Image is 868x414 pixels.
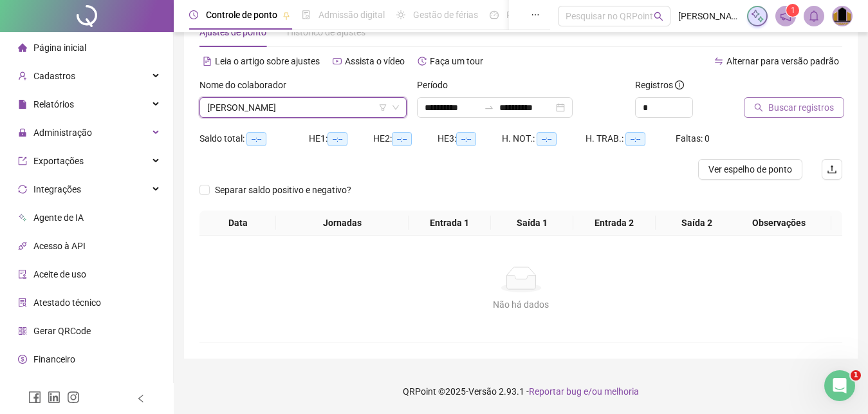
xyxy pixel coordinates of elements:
span: ALEXSANDER BRESSANI [207,98,399,117]
span: --:-- [328,132,347,146]
span: file [18,100,27,109]
span: Financeiro [33,354,75,364]
span: ellipsis [531,10,540,19]
span: Faltas: 0 [676,133,710,144]
th: Observações [726,211,831,236]
label: Período [417,78,456,92]
div: Saldo total: [199,131,309,146]
span: sun [396,10,405,19]
span: Relatórios [33,99,74,109]
span: lock [18,128,27,137]
span: Acesso à API [33,241,86,251]
span: Gerar QRCode [33,326,91,336]
span: Central de ajuda [33,382,98,393]
span: Controle de ponto [206,10,277,20]
span: Observações [732,216,826,230]
span: clock-circle [189,10,198,19]
span: Buscar registros [768,100,834,115]
div: Ajustes de ponto [199,25,266,39]
span: history [418,57,427,66]
span: Painel do DP [506,10,557,20]
span: filter [379,104,387,111]
span: search [754,103,763,112]
span: pushpin [282,12,290,19]
span: Integrações [33,184,81,194]
span: bell [808,10,820,22]
div: HE 1: [309,131,373,146]
div: Não há dados [215,297,827,312]
span: file-done [302,10,311,19]
span: facebook [28,391,41,404]
th: Saída 1 [491,211,573,236]
span: --:-- [392,132,412,146]
img: 22840 [833,6,852,26]
th: Entrada 2 [573,211,656,236]
span: audit [18,270,27,279]
span: Reportar bug e/ou melhoria [529,386,639,397]
span: left [136,394,145,403]
span: --:-- [625,132,645,146]
span: linkedin [48,391,60,404]
div: HE 2: [373,131,438,146]
span: Aceite de uso [33,269,86,279]
th: Data [199,211,276,236]
sup: 1 [786,4,799,17]
span: Faça um tour [430,56,483,66]
span: dashboard [490,10,499,19]
span: Alternar para versão padrão [726,56,839,66]
span: info-circle [675,80,684,89]
span: Agente de IA [33,212,84,223]
span: Versão [468,386,497,397]
span: youtube [333,57,342,66]
span: swap [714,57,723,66]
label: Nome do colaborador [199,78,295,92]
span: qrcode [18,326,27,335]
span: Cadastros [33,71,75,81]
span: --:-- [537,132,557,146]
span: solution [18,298,27,307]
span: file-text [203,57,212,66]
div: Histórico de ajustes [287,25,365,39]
span: [PERSON_NAME] - ENGMEP [678,9,739,23]
th: Saída 2 [656,211,738,236]
span: --:-- [456,132,476,146]
span: Registros [635,78,684,92]
iframe: Intercom live chat [824,370,855,401]
span: Exportações [33,156,84,166]
span: search [654,12,663,21]
footer: QRPoint © 2025 - 2.93.1 - [174,369,868,414]
th: Jornadas [276,211,409,236]
span: Administração [33,127,92,138]
span: notification [780,10,791,22]
button: Ver espelho de ponto [698,159,802,180]
span: Separar saldo positivo e negativo? [210,183,356,197]
span: api [18,241,27,250]
span: Leia o artigo sobre ajustes [215,56,320,66]
span: 1 [851,370,861,381]
button: Buscar registros [744,97,844,118]
span: Atestado técnico [33,297,101,308]
span: Página inicial [33,42,86,53]
span: 1 [791,6,795,15]
span: Gestão de férias [413,10,478,20]
span: Assista o vídeo [345,56,405,66]
div: HE 3: [438,131,502,146]
img: sparkle-icon.fc2bf0ac1784a2077858766a79e2daf3.svg [750,9,764,23]
span: export [18,156,27,165]
span: sync [18,185,27,194]
th: Entrada 1 [409,211,491,236]
div: H. NOT.: [502,131,586,146]
span: instagram [67,391,80,404]
span: user-add [18,71,27,80]
span: home [18,43,27,52]
span: --:-- [246,132,266,146]
span: to [484,102,494,113]
div: H. TRAB.: [586,131,676,146]
span: upload [827,164,837,174]
span: Admissão digital [319,10,385,20]
span: swap-right [484,102,494,113]
span: dollar [18,355,27,364]
span: Ver espelho de ponto [708,162,792,176]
